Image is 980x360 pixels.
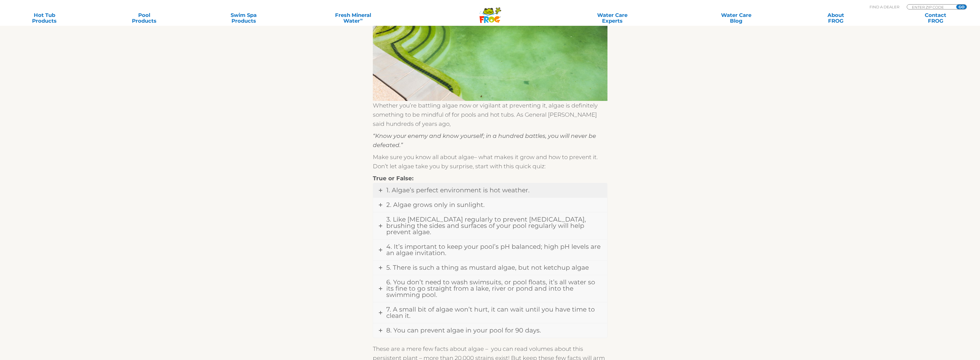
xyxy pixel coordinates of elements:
[373,302,607,323] a: 7. A small bit of algae won’t hurt, it can wait until you have time to clean it.
[386,186,530,194] span: 1. Algae’s perfect environment is hot weather.
[386,278,595,299] span: 6. You don’t need to wash swimsuits, or pool floats, it’s all water so its fine to go straight fr...
[897,12,974,24] a: ContactFROG
[956,5,967,9] input: GO
[386,201,485,209] span: 2. Algae grows only in sunlight.
[360,17,363,21] sup: ∞
[870,4,899,9] p: Find A Dealer
[105,12,183,24] a: PoolProducts
[911,5,950,9] input: Zip Code Form
[386,326,541,334] span: 8. You can prevent algae in your pool for 90 days.
[386,216,586,236] span: 3. Like [MEDICAL_DATA] regularly to prevent [MEDICAL_DATA], brushing the sides and surfaces of yo...
[386,264,589,271] span: 5. There is such a thing as mustard algae, but not ketchup algae
[698,12,775,24] a: Water CareBlog
[373,198,607,212] a: 2. Algae grows only in sunlight.
[205,12,282,24] a: Swim SpaProducts
[373,240,607,260] a: 4. It’s important to keep your pool’s pH balanced; high pH levels are an algae invitation.
[386,243,601,257] span: 4. It’s important to keep your pool’s pH balanced; high pH levels are an algae invitation.
[373,212,607,239] a: 3. Like [MEDICAL_DATA] regularly to prevent [MEDICAL_DATA], brushing the sides and surfaces of yo...
[6,12,83,24] a: Hot TubProducts
[373,101,607,128] p: Whether you’re battling algae now or vigilant at preventing it, algae is definitely something to ...
[373,152,607,171] p: Make sure you know all about algae– what makes it grow and how to prevent it. Don’t let algae tak...
[373,261,607,275] a: 5. There is such a thing as mustard algae, but not ketchup algae
[305,12,402,24] a: Fresh MineralWater∞
[373,323,607,338] a: 8. You can prevent algae in your pool for 90 days.
[373,175,413,182] strong: True or False:
[386,306,595,320] span: 7. A small bit of algae won’t hurt, it can wait until you have time to clean it.
[373,183,607,197] a: 1. Algae’s perfect environment is hot weather.
[373,275,607,302] a: 6. You don’t need to wash swimsuits, or pool floats, it’s all water so its fine to go straight fr...
[373,132,596,148] em: “Know your enemy and know yourself; in a hundred battles, you will never be defeated.”
[797,12,875,24] a: AboutFROG
[549,12,675,24] a: Water CareExperts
